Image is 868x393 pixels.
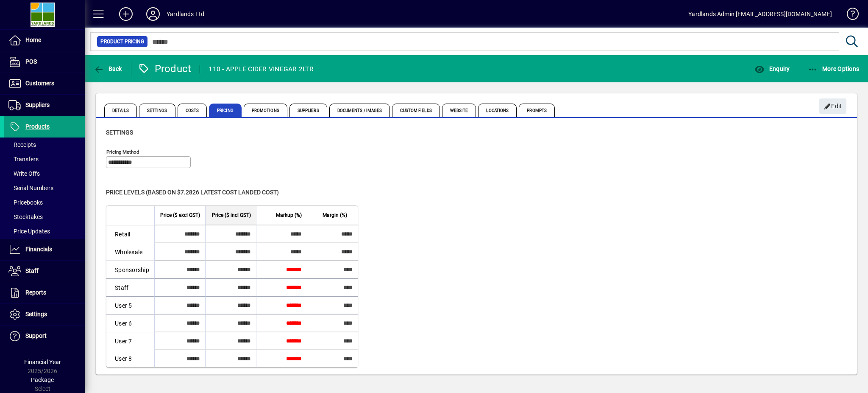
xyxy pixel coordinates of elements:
[106,261,154,278] td: Sponsorship
[519,104,555,117] span: Prompts
[8,199,43,206] span: Pricebooks
[167,7,204,21] div: Yardlands Ltd
[323,211,347,220] span: Margin (%)
[92,61,124,76] button: Back
[100,37,144,46] span: Product Pricing
[178,104,207,117] span: Costs
[752,61,792,76] button: Enquiry
[25,36,41,43] span: Home
[442,104,476,117] span: Website
[392,104,440,117] span: Custom Fields
[4,95,85,116] a: Suppliers
[106,278,154,296] td: Staff
[106,332,154,350] td: User 7
[25,58,37,65] span: POS
[4,261,85,282] a: Staff
[244,104,287,117] span: Promotions
[25,289,46,296] span: Reports
[8,156,39,163] span: Transfers
[209,104,242,117] span: Pricing
[8,213,43,220] span: Stocktakes
[4,224,85,239] a: Price Updates
[25,123,50,130] span: Products
[819,98,846,114] button: Edit
[4,210,85,224] a: Stocktakes
[106,189,279,196] span: Price levels (based on $7.2826 Latest cost landed cost)
[8,185,53,191] span: Serial Numbers
[106,296,154,314] td: User 5
[139,6,167,22] button: Profile
[24,359,61,365] span: Financial Year
[106,129,133,136] span: Settings
[4,282,85,303] a: Reports
[754,65,790,72] span: Enquiry
[112,6,139,22] button: Add
[806,61,862,76] button: More Options
[94,65,122,72] span: Back
[478,104,517,117] span: Locations
[4,326,85,347] a: Support
[106,225,154,243] td: Retail
[31,376,54,383] span: Package
[160,211,200,220] span: Price ($ excl GST)
[25,267,39,274] span: Staff
[276,211,302,220] span: Markup (%)
[8,228,50,235] span: Price Updates
[4,152,85,166] a: Transfers
[8,141,36,148] span: Receipts
[4,51,85,73] a: POS
[289,104,327,117] span: Suppliers
[4,138,85,152] a: Receipts
[840,2,857,29] a: Knowledge Base
[4,73,85,94] a: Customers
[25,101,50,108] span: Suppliers
[4,195,85,210] a: Pricebooks
[212,211,251,220] span: Price ($ incl GST)
[106,314,154,332] td: User 6
[85,61,131,76] app-page-header-button: Back
[808,65,860,72] span: More Options
[106,243,154,261] td: Wholesale
[4,30,85,51] a: Home
[25,332,47,339] span: Support
[25,80,54,87] span: Customers
[106,350,154,367] td: User 8
[4,166,85,181] a: Write Offs
[688,7,832,21] div: Yardlands Admin [EMAIL_ADDRESS][DOMAIN_NAME]
[209,62,314,76] div: 110 - APPLE CIDER VINEGAR 2LTR
[8,170,40,177] span: Write Offs
[824,99,842,113] span: Edit
[4,181,85,195] a: Serial Numbers
[139,104,175,117] span: Settings
[25,311,47,317] span: Settings
[104,104,137,117] span: Details
[329,104,390,117] span: Documents / Images
[25,246,52,253] span: Financials
[106,149,139,155] mat-label: Pricing method
[138,62,192,76] div: Product
[4,304,85,325] a: Settings
[4,239,85,260] a: Financials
